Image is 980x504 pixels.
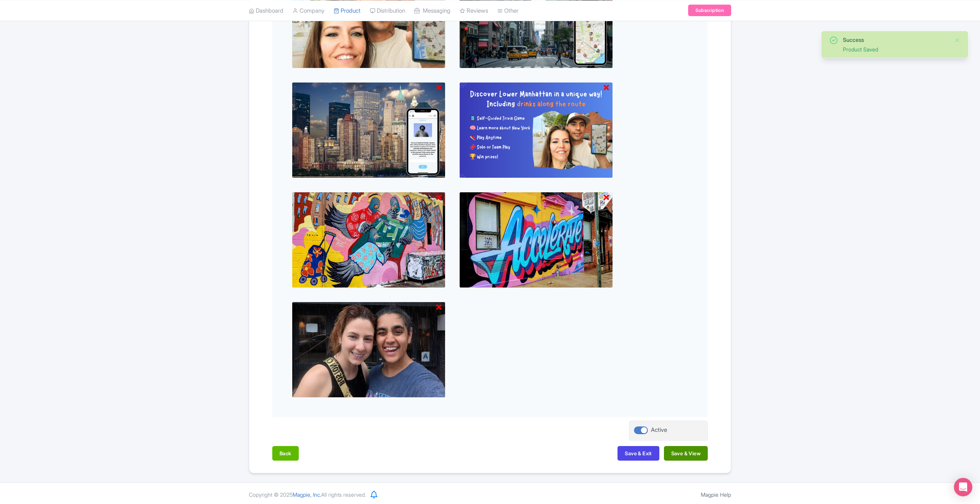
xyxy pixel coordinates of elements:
[459,192,613,288] img: zbjog52moqvfqgv9naqe.jpg
[293,491,321,498] span: Magpie, Inc.
[954,36,960,45] button: Close
[292,192,445,288] img: nrfspquoffjdoxvlrbli.jpg
[244,491,371,499] div: Copyright © 2025 All rights reserved.
[459,82,613,178] img: dnrmsroqdhsissviskyd.png
[688,5,731,16] a: Subscription
[664,446,708,461] button: Save & View
[651,426,667,435] div: Active
[843,36,948,44] div: Success
[954,478,972,496] div: Open Intercom Messenger
[272,446,299,461] button: Back
[292,302,445,398] img: pljdehkiodyzrsfvasem.jpg
[292,82,445,178] img: cesrvn3xjywsz6fmrdfa.png
[617,446,659,461] button: Save & Exit
[701,491,731,498] a: Magpie Help
[843,45,948,53] div: Product Saved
